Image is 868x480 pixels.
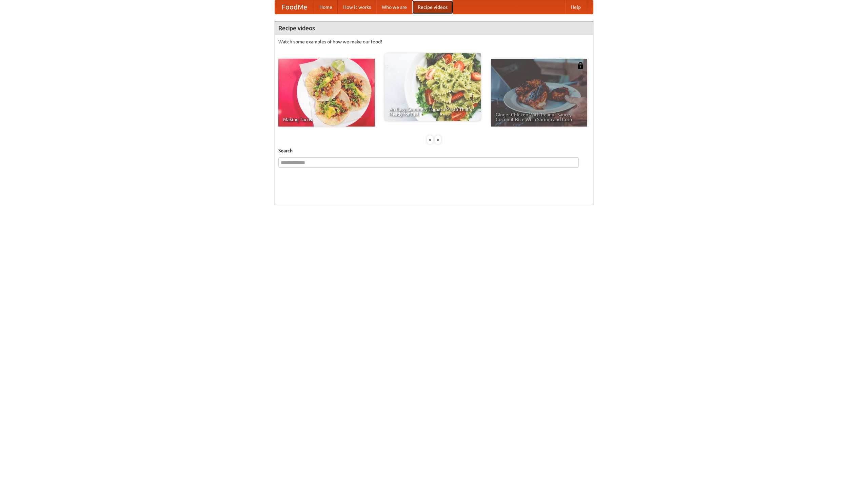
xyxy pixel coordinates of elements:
span: An Easy, Summery Tomato Pasta That's Ready for Fall [389,107,476,116]
span: Making Tacos [283,117,370,122]
h5: Search [278,147,590,154]
a: Who we are [376,0,412,14]
h4: Recipe videos [275,21,593,35]
a: FoodMe [275,0,314,14]
div: » [435,135,441,144]
div: « [427,135,433,144]
a: Making Tacos [278,59,375,127]
img: 483408.png [577,62,584,69]
a: Recipe videos [412,0,453,14]
a: Home [314,0,338,14]
p: Watch some examples of how we make our food! [278,38,590,45]
a: How it works [338,0,376,14]
a: An Easy, Summery Tomato Pasta That's Ready for Fall [384,53,481,121]
a: Help [565,0,586,14]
